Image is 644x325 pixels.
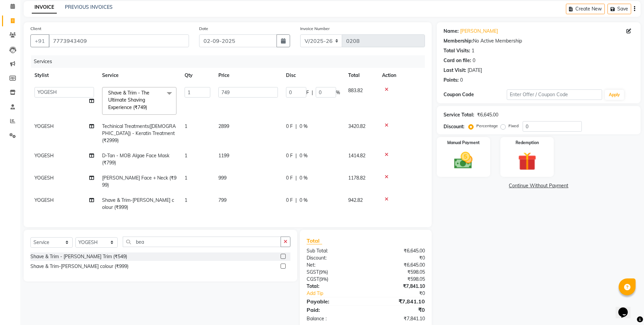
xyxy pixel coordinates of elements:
[366,315,430,322] div: ₹7,841.10
[31,55,430,68] div: Services
[102,153,169,166] span: D-Tan - MOB Algae Face Mask (₹799)
[218,123,229,129] span: 2899
[30,253,127,260] div: Shave & Trim - [PERSON_NAME] Trim (₹549)
[30,26,41,32] label: Client
[185,197,187,203] span: 1
[444,57,471,64] div: Card on file:
[366,283,430,290] div: ₹7,841.10
[473,57,475,64] div: 0
[102,197,174,210] span: Shave & Trim-[PERSON_NAME] colour (₹999)
[468,67,482,74] div: [DATE]
[300,152,308,159] span: 0 %
[30,263,128,270] div: Shave & Trim-[PERSON_NAME] colour (₹999)
[302,269,366,276] div: ( )
[102,175,176,188] span: [PERSON_NAME] Face + Neck (₹999)
[344,68,378,83] th: Total
[444,77,459,84] div: Points:
[300,123,308,130] span: 0 %
[147,104,150,110] a: x
[185,175,187,181] span: 1
[605,90,624,100] button: Apply
[477,111,498,118] div: ₹6,645.00
[348,123,365,129] span: 3420.82
[348,175,365,181] span: 1178.82
[616,298,637,318] iframe: chat widget
[98,68,181,83] th: Service
[108,90,149,110] span: Shave & Trim - The Ultimate Shaving Experience (₹749)
[300,26,330,32] label: Invoice Number
[185,123,187,129] span: 1
[102,123,176,143] span: Techinical Treatments([DEMOGRAPHIC_DATA]) - Keratin Treatment (₹2999)
[448,150,478,171] img: _cash.svg
[300,197,308,204] span: 0 %
[65,4,113,10] a: PREVIOUS INVOICES
[34,153,54,159] span: YOGESH
[447,140,480,146] label: Manual Payment
[307,237,322,244] span: Total
[472,47,474,54] div: 1
[444,91,507,98] div: Coupon Code
[214,68,282,83] th: Price
[306,89,309,96] span: F
[444,67,466,74] div: Last Visit:
[607,4,631,14] button: Save
[444,111,474,118] div: Service Total:
[30,34,49,47] button: +91
[302,306,366,314] div: Paid:
[348,153,365,159] span: 1414.82
[460,28,498,35] a: [PERSON_NAME]
[302,262,366,269] div: Net:
[307,276,319,282] span: CGST
[444,37,634,45] div: No Active Membership
[320,276,327,282] span: 9%
[30,68,98,83] th: Stylist
[320,269,327,275] span: 9%
[366,297,430,305] div: ₹7,841.10
[366,247,430,254] div: ₹6,645.00
[348,197,363,203] span: 942.82
[295,152,297,159] span: |
[32,1,57,13] a: INVOICE
[286,123,293,130] span: 0 F
[444,37,473,45] div: Membership:
[512,150,542,173] img: _gift.svg
[348,87,363,93] span: 883.82
[181,68,214,83] th: Qty
[438,182,639,189] a: Continue Without Payment
[286,174,293,182] span: 0 F
[302,276,366,283] div: ( )
[218,175,226,181] span: 999
[300,174,308,182] span: 0 %
[286,152,293,159] span: 0 F
[34,123,54,129] span: YOGESH
[282,68,344,83] th: Disc
[302,290,376,297] a: Add Tip
[516,140,539,146] label: Redemption
[444,47,470,54] div: Total Visits:
[295,174,297,182] span: |
[366,306,430,314] div: ₹0
[377,290,430,297] div: ₹0
[218,153,229,159] span: 1199
[312,89,313,96] span: |
[185,153,187,159] span: 1
[460,77,463,84] div: 0
[366,269,430,276] div: ₹598.05
[49,34,189,47] input: Search by Name/Mobile/Email/Code
[366,276,430,283] div: ₹598.05
[507,89,602,100] input: Enter Offer / Coupon Code
[307,269,319,275] span: SGST
[123,237,281,247] input: Search or Scan
[286,197,293,204] span: 0 F
[476,123,498,129] label: Percentage
[295,123,297,130] span: |
[508,123,519,129] label: Fixed
[34,197,54,203] span: YOGESH
[336,89,340,96] span: %
[302,297,366,305] div: Payable:
[302,254,366,262] div: Discount:
[34,175,54,181] span: YOGESH
[444,123,464,130] div: Discount:
[218,197,226,203] span: 799
[302,315,366,322] div: Balance :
